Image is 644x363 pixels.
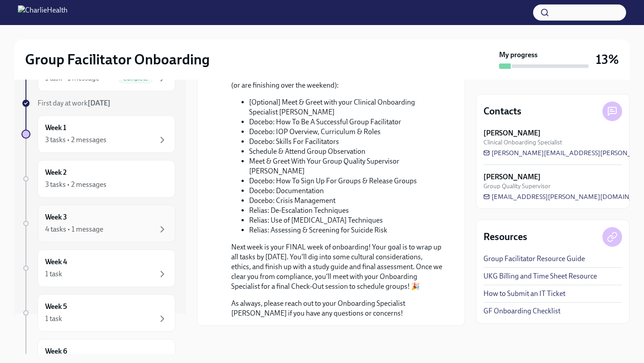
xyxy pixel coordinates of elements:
[249,196,443,206] li: Docebo: Crisis Management
[45,135,106,145] div: 3 tasks • 2 messages
[249,117,443,127] li: Docebo: How To Be A Successful Group Facilitator
[483,105,521,118] h4: Contacts
[249,97,443,117] li: [Optional] Meet & Greet with your Clinical Onboarding Specialist [PERSON_NAME]
[483,271,597,281] a: UKG Billing and Time Sheet Resource
[483,306,560,316] a: GF Onboarding Checklist
[21,160,175,198] a: Week 23 tasks • 2 messages
[249,206,443,215] li: Relias: De-Escalation Techniques
[249,156,443,176] li: Meet & Greet With Your Group Quality Supervisor [PERSON_NAME]
[483,172,541,182] strong: [PERSON_NAME]
[231,71,443,90] p: Here's a recap of all the tasks you should have completed this week (or are finishing over the we...
[21,205,175,242] a: Week 34 tasks • 1 message
[249,225,443,235] li: Relias: Assessing & Screening for Suicide Risk
[21,115,175,153] a: Week 13 tasks • 2 messages
[249,176,443,186] li: Docebo: How To Sign Up For Groups & Release Groups
[483,254,585,264] a: Group Facilitator Resource Guide
[45,224,103,234] div: 4 tasks • 1 message
[483,128,541,138] strong: [PERSON_NAME]
[45,269,62,279] div: 1 task
[21,98,175,108] a: First day at work[DATE]
[249,215,443,225] li: Relias: Use of [MEDICAL_DATA] Techniques
[483,182,551,190] span: Group Quality Supervisor
[45,123,66,133] h6: Week 1
[45,168,67,177] h6: Week 2
[483,138,562,147] span: Clinical Onboarding Specialist
[249,186,443,196] li: Docebo: Documentation
[45,257,67,267] h6: Week 4
[249,127,443,137] li: Docebo: IOP Overview, Curriculum & Roles
[249,137,443,147] li: Docebo: Skills For Facilitators
[38,99,110,107] span: First day at work
[249,147,443,156] li: Schedule & Attend Group Observation
[45,212,67,222] h6: Week 3
[88,99,110,107] strong: [DATE]
[596,51,619,68] h3: 13%
[483,230,527,244] h4: Resources
[21,294,175,332] a: Week 51 task
[18,5,68,20] img: CharlieHealth
[231,242,443,291] p: Next week is your FINAL week of onboarding! Your goal is to wrap up all tasks by [DATE]. You'll d...
[45,302,67,312] h6: Week 5
[483,289,565,299] a: How to Submit an IT Ticket
[21,249,175,287] a: Week 41 task
[25,51,210,68] h2: Group Facilitator Onboarding
[231,299,443,318] p: As always, please reach out to your Onboarding Specialist [PERSON_NAME] if you have any questions...
[45,346,67,356] h6: Week 6
[45,180,106,190] div: 3 tasks • 2 messages
[499,50,538,60] strong: My progress
[45,314,62,324] div: 1 task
